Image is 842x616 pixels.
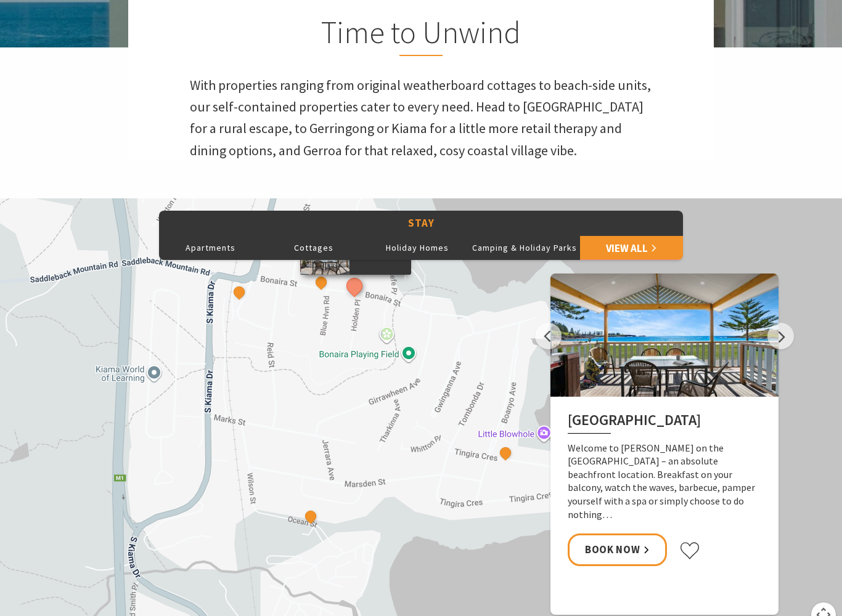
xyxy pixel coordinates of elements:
[159,211,683,236] button: Stay
[580,235,684,260] a: View All
[190,14,652,56] h2: Time to Unwind
[497,445,513,461] button: See detail about Amaroo Kiama
[231,284,247,300] button: See detail about Salty Palms
[159,235,263,260] button: Apartments
[767,323,794,349] button: Next
[568,411,761,434] h2: [GEOGRAPHIC_DATA]
[314,274,330,290] button: See detail about Kendalls Beach Cottage
[263,235,366,260] button: Cottages
[366,235,469,260] button: Holiday Homes
[190,75,652,161] p: With properties ranging from original weatherboard cottages to beach-side units, our self-contain...
[535,323,562,349] button: Previous
[343,275,366,298] button: See detail about Kendalls Beach Holiday Park
[679,541,700,560] button: Click to favourite Kendalls Beach Holiday Park
[469,235,580,260] button: Camping & Holiday Parks
[303,508,319,524] button: See detail about BIG4 Easts Beach Holiday Park
[568,442,761,522] p: Welcome to [PERSON_NAME] on the [GEOGRAPHIC_DATA] – an absolute beachfront location. Breakfast on...
[568,533,667,566] a: Book Now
